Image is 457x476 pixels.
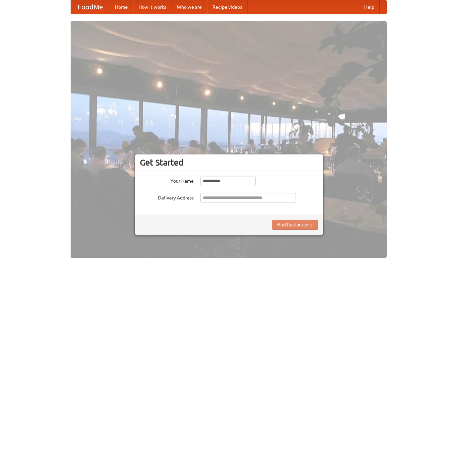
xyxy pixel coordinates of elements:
[140,157,318,168] h3: Get Started
[140,176,194,184] label: Your Name
[172,0,207,14] a: Who we are
[359,0,380,14] a: Help
[272,220,318,230] button: Find Restaurants!
[140,193,194,201] label: Delivery Address
[110,0,133,14] a: Home
[71,0,110,14] a: FoodMe
[207,0,247,14] a: Recipe videos
[133,0,172,14] a: How it works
